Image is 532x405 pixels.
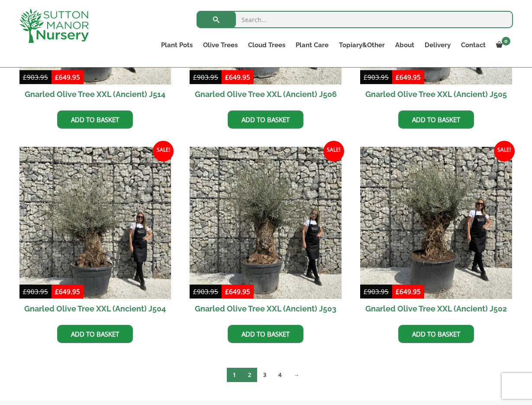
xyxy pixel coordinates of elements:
[334,39,390,51] a: Topiary&Other
[193,73,218,81] bdi: 903.95
[364,73,389,81] bdi: 903.95
[23,73,48,81] bdi: 903.95
[193,287,218,296] bdi: 903.95
[225,73,250,81] bdi: 649.95
[396,287,421,296] bdi: 649.95
[364,287,389,296] bdi: 903.95
[396,73,400,81] span: £
[290,39,334,51] a: Plant Care
[360,147,512,318] a: Sale! Gnarled Olive Tree XXL (Ancient) J502
[193,287,197,296] span: £
[257,368,272,382] a: Page 3
[227,368,242,382] span: Page 1
[225,287,229,296] span: £
[272,368,287,382] a: Page 4
[502,37,510,45] span: 0
[55,287,59,296] span: £
[364,287,368,296] span: £
[19,147,171,318] a: Sale! Gnarled Olive Tree XXL (Ancient) J504
[491,39,513,51] a: 0
[153,141,174,162] span: Sale!
[390,39,419,51] a: About
[287,368,305,382] a: →
[456,39,491,51] a: Contact
[225,73,229,81] span: £
[19,84,171,104] h2: Gnarled Olive Tree XXL (Ancient) J514
[57,325,133,343] a: Add to basket: “Gnarled Olive Tree XXL (Ancient) J504”
[225,287,250,296] bdi: 649.95
[19,9,89,43] img: logo
[55,287,80,296] bdi: 649.95
[190,147,342,318] a: Sale! Gnarled Olive Tree XXL (Ancient) J503
[228,110,303,129] a: Add to basket: “Gnarled Olive Tree XXL (Ancient) J506”
[228,325,303,343] a: Add to basket: “Gnarled Olive Tree XXL (Ancient) J503”
[23,73,27,81] span: £
[364,73,368,81] span: £
[190,84,342,104] h2: Gnarled Olive Tree XXL (Ancient) J506
[396,287,400,296] span: £
[419,39,456,51] a: Delivery
[55,73,59,81] span: £
[55,73,80,81] bdi: 649.95
[398,110,474,129] a: Add to basket: “Gnarled Olive Tree XXL (Ancient) J505”
[242,368,257,382] a: Page 2
[360,147,512,299] img: Gnarled Olive Tree XXL (Ancient) J502
[360,84,512,104] h2: Gnarled Olive Tree XXL (Ancient) J505
[193,73,197,81] span: £
[190,147,342,299] img: Gnarled Olive Tree XXL (Ancient) J503
[23,287,48,296] bdi: 903.95
[198,39,243,51] a: Olive Trees
[243,39,290,51] a: Cloud Trees
[190,299,342,318] h2: Gnarled Olive Tree XXL (Ancient) J503
[398,325,474,343] a: Add to basket: “Gnarled Olive Tree XXL (Ancient) J502”
[197,11,513,28] input: Search...
[323,141,344,162] span: Sale!
[360,299,512,318] h2: Gnarled Olive Tree XXL (Ancient) J502
[156,39,198,51] a: Plant Pots
[494,141,515,162] span: Sale!
[19,147,171,299] img: Gnarled Olive Tree XXL (Ancient) J504
[23,287,27,296] span: £
[19,367,513,386] nav: Product Pagination
[396,73,421,81] bdi: 649.95
[19,299,171,318] h2: Gnarled Olive Tree XXL (Ancient) J504
[57,110,133,129] a: Add to basket: “Gnarled Olive Tree XXL (Ancient) J514”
